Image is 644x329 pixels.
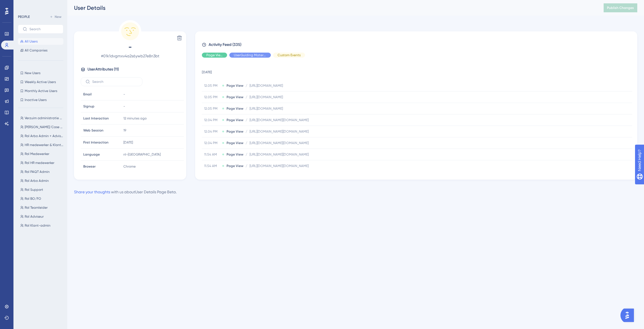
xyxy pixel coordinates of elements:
input: Search [29,27,59,31]
span: Rol Klant-admin [25,223,50,228]
button: Rol Arbo Admin [18,177,67,184]
button: All Users [18,38,63,45]
span: / [246,141,247,145]
span: Rol HR medewerker [25,161,54,165]
a: Share your thoughts [74,190,110,194]
span: Web Session [83,128,103,133]
span: All Users [25,39,38,44]
span: Need Help? [13,1,35,8]
span: All Companies [25,48,47,53]
button: Weekly Active Users [18,79,63,85]
span: Page View [227,152,243,157]
div: with us about User Details Page Beta . [74,189,177,195]
span: Last Interaction [83,116,109,121]
button: Rol Medewerker [18,151,67,157]
button: Rol HR medewerker [18,159,67,166]
span: 11.54 AM [204,152,220,157]
span: / [246,83,247,88]
span: Page View [227,141,243,145]
span: [URL][DOMAIN_NAME][DOMAIN_NAME] [250,141,309,145]
span: [URL][DOMAIN_NAME][DOMAIN_NAME] [250,152,309,157]
span: 12.05 PM [204,95,220,99]
span: nl-[GEOGRAPHIC_DATA] [123,152,161,157]
span: Email [83,92,92,97]
span: Page View [227,83,243,88]
span: Rol Arbo Admin [25,178,49,183]
span: Page View [227,106,243,111]
span: Inactive Users [25,98,47,102]
span: / [246,106,247,111]
span: 12.05 PM [204,83,220,88]
button: Rol Arbo Admin + Adviseur [18,133,67,139]
span: [URL][DOMAIN_NAME] [250,83,283,88]
span: Rol PAQT Admin [25,170,50,174]
button: Rol Adviseur [18,213,67,220]
iframe: UserGuiding AI Assistant Launcher [620,307,637,324]
button: [PERSON_NAME]/Case manager [18,124,67,130]
time: [DATE] [123,140,133,144]
span: / [246,164,247,168]
button: New Users [18,70,63,76]
span: 11.54 AM [204,164,220,168]
span: Page View [227,164,243,168]
div: User Details [74,4,590,12]
span: # 01k1dvgmxv4a2s6ywb27e8n3bt [81,53,179,59]
button: Rol Teamleider [18,204,67,211]
span: HR medewerker & Klant-admin [25,143,64,147]
span: 12.04 PM [204,141,220,145]
span: Verzuim administratie medewerker [25,116,64,120]
button: Publish Changes [604,3,637,12]
span: [PERSON_NAME]/Case manager [25,125,64,129]
button: New [48,13,63,20]
button: Monthly Active Users [18,88,63,94]
span: Rol Medewerker [25,152,49,156]
span: User Attributes ( 11 ) [87,66,119,73]
span: 19 [123,128,126,133]
button: Rol BO/FO [18,195,67,202]
span: - [123,92,125,97]
div: PEOPLE [18,15,30,19]
button: Rol Klant-admin [18,222,67,229]
button: HR medewerker & Klant-admin [18,142,67,148]
span: [URL][DOMAIN_NAME][DOMAIN_NAME] [250,118,309,122]
span: / [246,118,247,122]
span: / [246,129,247,134]
span: Chrome [123,164,136,169]
span: 12.04 PM [204,129,220,134]
button: Verzuim administratie medewerker [18,115,67,121]
span: - [81,43,179,51]
span: Language [83,152,100,157]
span: / [246,152,247,157]
span: / [246,95,247,99]
span: Signup [83,104,94,109]
span: Publish Changes [607,6,634,10]
span: Rol Teamleider [25,205,48,210]
span: New [55,15,61,19]
span: UserGuiding Material [234,53,266,57]
span: Page View [227,118,243,122]
span: Monthly Active Users [25,89,57,93]
button: Rol PAQT Admin [18,168,67,175]
span: Activity Feed (335) [209,41,241,48]
td: [DATE] [202,62,632,80]
span: Rol Arbo Admin + Adviseur [25,134,64,138]
span: Page View [227,95,243,99]
span: 12.05 PM [204,106,220,111]
span: [URL][DOMAIN_NAME] [250,106,283,111]
span: Page View [206,53,223,57]
span: [URL][DOMAIN_NAME] [250,95,283,99]
span: [URL][DOMAIN_NAME][DOMAIN_NAME] [250,164,309,168]
button: Inactive Users [18,97,63,103]
span: Rol BO/FO [25,196,41,201]
input: Search [92,80,138,84]
span: First Interaction [83,140,109,145]
span: - [123,104,125,109]
time: 12 minutes ago [123,116,147,120]
span: Page View [227,129,243,134]
span: Rol Support [25,187,43,192]
button: Rol Support [18,186,67,193]
span: [URL][DOMAIN_NAME][DOMAIN_NAME] [250,129,309,134]
span: New Users [25,71,40,75]
button: All Companies [18,47,63,54]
